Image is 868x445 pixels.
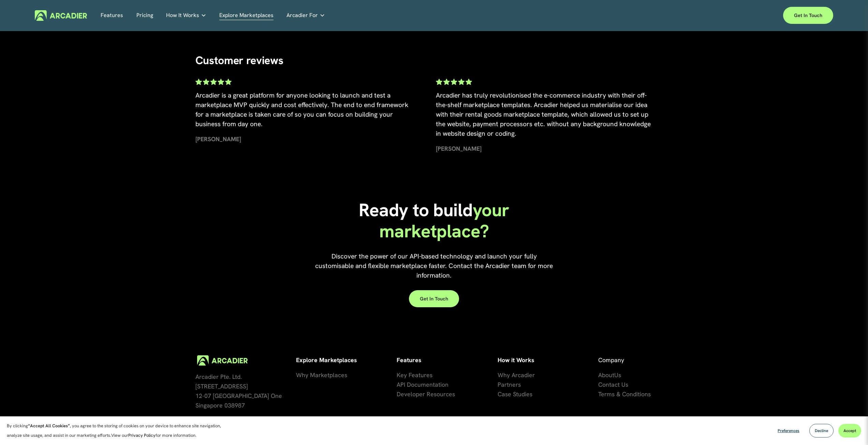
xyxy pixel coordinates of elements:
[7,421,229,440] p: By clicking , you agree to the storing of cookies on your device to enhance site navigation, anal...
[498,381,501,388] span: P
[315,252,555,280] span: Discover the power of our API-based technology and launch your fully customisable and flexible ma...
[397,370,432,380] a: Key Features
[296,371,347,379] span: Why Marketplaces
[286,10,325,21] a: folder dropdown
[436,91,652,138] span: Arcadier has truly revolutionised the e-commerce industry with their off-the-shelf marketplace te...
[436,145,482,152] strong: [PERSON_NAME]
[778,428,799,433] span: Preferences
[101,10,123,21] a: Features
[296,356,357,364] strong: Explore Marketplaces
[834,412,868,445] div: Widget de chat
[598,390,651,398] span: Terms & Conditions
[815,428,828,433] span: Decline
[614,371,621,379] span: Us
[809,424,834,437] button: Decline
[505,390,532,398] span: se Studies
[498,371,535,379] span: Why Arcadier
[397,381,448,388] span: API Documentation
[35,10,87,21] img: Arcadier
[598,370,614,380] a: About
[501,381,521,388] span: artners
[498,389,505,399] a: Ca
[359,198,473,222] span: Ready to build
[783,7,833,24] a: Get in touch
[598,356,624,364] span: Company
[397,389,455,399] a: Developer Resources
[397,380,448,389] a: API Documentation
[598,381,628,388] span: Contact Us
[195,373,282,409] span: Arcadier Pte. Ltd. [STREET_ADDRESS] 12-07 [GEOGRAPHIC_DATA] One Singapore 038987
[505,389,532,399] a: se Studies
[195,91,410,128] span: Arcadier is a great platform for anyone looking to launch and test a marketplace MVP quickly and ...
[498,370,535,380] a: Why Arcadier
[598,380,628,389] a: Contact Us
[773,424,805,437] button: Preferences
[501,380,521,389] a: artners
[136,10,153,21] a: Pricing
[219,10,274,21] a: Explore Marketplaces
[498,390,505,398] span: Ca
[195,135,241,143] strong: [PERSON_NAME]
[166,11,199,20] span: How It Works
[598,389,651,399] a: Terms & Conditions
[498,380,501,389] a: P
[834,412,868,445] iframe: Chat Widget
[28,423,70,429] strong: “Accept All Cookies”
[409,290,459,307] a: Get in touch
[128,432,156,438] a: Privacy Policy
[286,11,318,20] span: Arcadier For
[397,390,455,398] span: Developer Resources
[296,370,347,380] a: Why Marketplaces
[598,371,614,379] span: About
[397,356,421,364] strong: Features
[498,356,534,364] strong: How it Works
[397,371,432,379] span: Key Features
[195,53,283,68] span: Customer reviews
[166,10,206,21] a: folder dropdown
[354,199,514,242] h1: your marketplace?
